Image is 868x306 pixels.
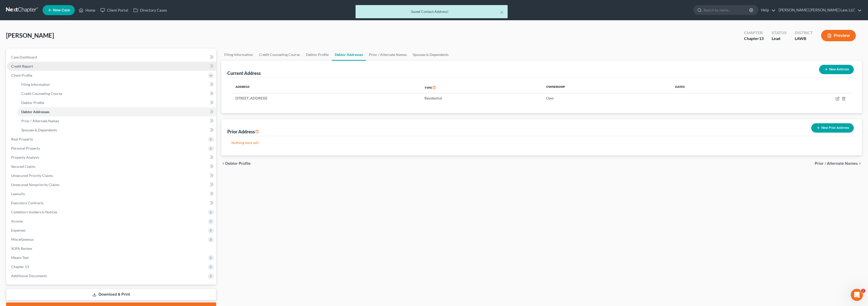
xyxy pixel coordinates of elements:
a: Credit Counseling Course [17,89,216,98]
span: Property Analysis [11,155,39,159]
a: Spouses & Dependents [410,49,452,61]
a: Credit Counseling Course [256,49,303,61]
a: Filing Information [221,49,256,61]
a: Debtor Addresses [17,107,216,116]
a: Case Dashboard [7,53,216,62]
th: Type [420,82,542,93]
div: Chapter [744,36,764,42]
span: Client Profile [11,73,32,77]
th: Address [231,82,420,93]
span: Prior / Alternate Names [815,161,858,166]
span: 2 [861,289,865,293]
th: Dates [671,82,755,93]
span: Debtor Profile [225,161,251,166]
span: Chapter 13 [11,264,29,269]
div: Saved Contact Address! [360,9,504,14]
span: Personal Property [11,146,40,150]
span: Lawsuits [11,192,25,196]
a: Lawsuits [7,189,216,198]
span: Credit Report [11,64,33,68]
a: Credit Report [7,62,216,71]
span: Debtor Addresses [21,110,49,114]
span: Spouses & Dependents [21,128,57,132]
span: Unsecured Priority Claims [11,173,53,178]
span: Miscellaneous [11,237,34,241]
td: Residential [420,93,542,103]
span: Secured Claims [11,164,35,169]
a: SOFA Review [7,244,216,253]
a: Prior / Alternate Names [366,49,410,61]
span: Filing Information [21,82,50,87]
span: Unsecured Nonpriority Claims [11,182,60,187]
i: chevron_left [221,161,225,166]
span: Means Test [11,255,29,260]
span: Executory Contracts [11,201,44,205]
div: Chapter [744,30,764,36]
span: SOFA Review [11,246,32,251]
a: Executory Contracts [7,198,216,208]
a: Prior / Alternate Names [17,116,216,126]
td: Own [542,93,671,103]
div: Status [772,30,787,36]
div: LAWB [795,36,813,42]
span: [PERSON_NAME] [6,32,54,39]
button: Preview [821,30,856,41]
a: Unsecured Priority Claims [7,171,216,180]
a: Filing Information [17,80,216,89]
iframe: Intercom live chat [851,289,863,301]
span: Expenses [11,228,26,232]
p: Nothing here yet! [231,140,852,145]
a: Property Analysis [7,153,216,162]
button: × [500,9,504,15]
a: Debtor Profile [303,49,332,61]
span: Case Dashboard [11,55,37,59]
a: Spouses & Dependents [17,126,216,135]
button: New Prior Address [811,123,854,133]
div: Current Address [227,70,261,76]
a: Debtor Profile [17,98,216,107]
span: Debtor Profile [21,100,44,105]
span: 13 [759,36,764,41]
button: New Address [819,65,854,74]
button: chevron_left Debtor Profile [221,161,251,166]
a: Secured Claims [7,162,216,171]
span: Prior / Alternate Names [21,119,59,123]
span: Additional Documents [11,274,47,278]
a: Download & Print [6,289,216,300]
i: chevron_right [858,161,862,166]
div: Prior Address [227,129,259,135]
span: Real Property [11,137,33,141]
div: Lead [772,36,787,42]
span: Credit Counseling Course [21,91,62,96]
span: Codebtors Insiders & Notices [11,210,57,214]
a: Unsecured Nonpriority Claims [7,180,216,189]
span: Income [11,219,23,223]
div: District [795,30,813,36]
a: Debtor Addresses [332,49,366,61]
th: Ownership [542,82,671,93]
button: Prior / Alternate Names chevron_right [815,161,862,166]
td: [STREET_ADDRESS] [231,93,420,103]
